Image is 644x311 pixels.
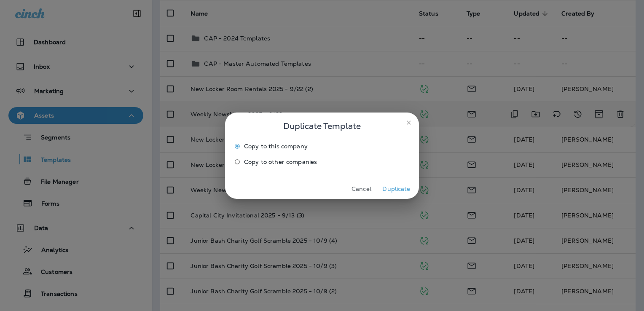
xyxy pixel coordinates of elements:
button: close [402,116,416,129]
span: Copy to other companies [244,158,317,165]
button: Cancel [346,182,377,196]
span: Copy to this company [244,143,308,150]
button: Duplicate [381,182,412,196]
span: Duplicate Template [283,119,361,133]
